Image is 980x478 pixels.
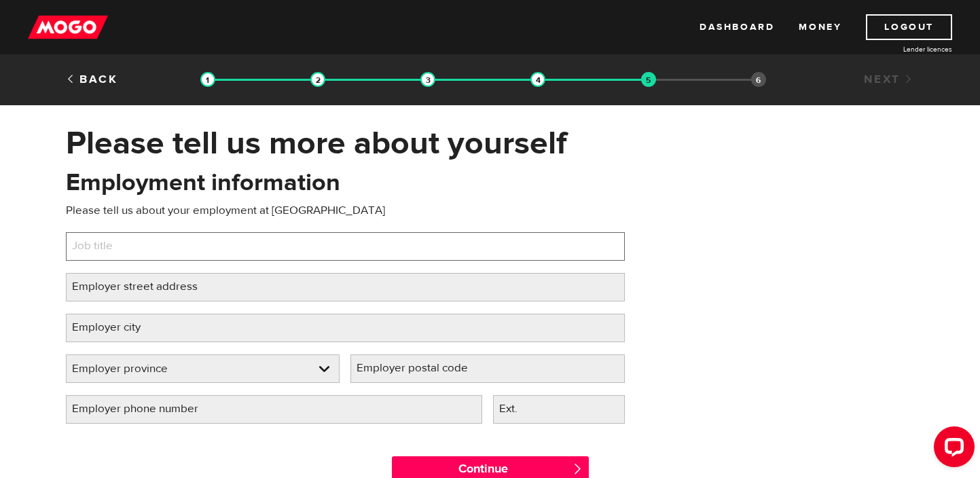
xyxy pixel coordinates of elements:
[850,44,952,54] a: Lender licences
[572,463,583,475] span: 
[66,395,226,423] label: Employer phone number
[66,168,340,197] h2: Employment information
[66,202,625,219] p: Please tell us about your employment at [GEOGRAPHIC_DATA]
[493,395,545,423] label: Ext.
[923,421,980,478] iframe: LiveChat chat widget
[420,72,435,87] img: transparent-188c492fd9eaac0f573672f40bb141c2.gif
[28,14,108,40] img: mogo_logo-11ee424be714fa7cbb0f0f49df9e16ec.png
[66,314,168,342] label: Employer city
[864,72,914,87] a: Next
[641,72,656,87] img: transparent-188c492fd9eaac0f573672f40bb141c2.gif
[350,354,496,382] label: Employer postal code
[200,72,215,87] img: transparent-188c492fd9eaac0f573672f40bb141c2.gif
[310,72,325,87] img: transparent-188c492fd9eaac0f573672f40bb141c2.gif
[700,14,774,40] a: Dashboard
[530,72,545,87] img: transparent-188c492fd9eaac0f573672f40bb141c2.gif
[66,126,915,161] h1: Please tell us more about yourself
[66,72,118,87] a: Back
[799,14,841,40] a: Money
[66,273,225,301] label: Employer street address
[866,14,952,40] a: Logout
[66,232,141,260] label: Job title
